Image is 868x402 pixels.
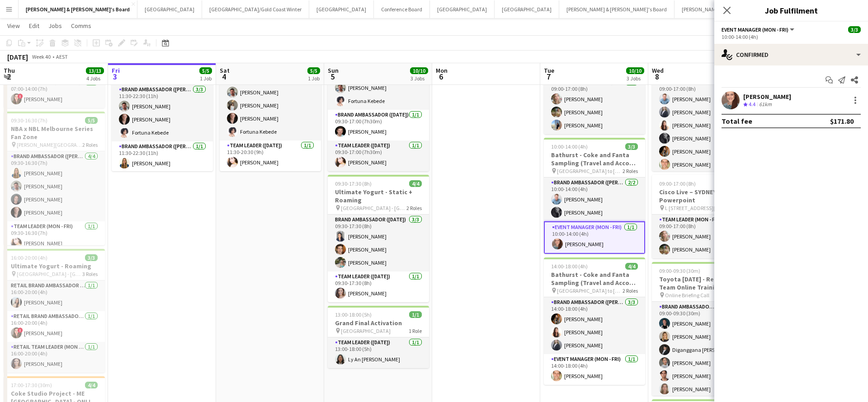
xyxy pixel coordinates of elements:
[25,20,43,32] a: Edit
[112,141,213,172] app-card-role: Brand Ambassador ([PERSON_NAME])1/111:30-22:30 (11h)[PERSON_NAME]
[652,37,753,171] app-job-card: 09:00-17:00 (8h)7/7Bathurst - Coke and Fanta Sampling - Live Days Bathurst2 RolesBrand Ambassador...
[652,275,753,291] h3: Toyota [DATE] - Registration Team Online Training
[45,20,66,32] a: Jobs
[11,254,47,261] span: 16:00-20:00 (4h)
[551,263,588,270] span: 14:00-18:00 (4h)
[410,75,428,82] div: 3 Jobs
[544,77,645,134] app-card-role: Team Leader (Mon - Fri)3/309:00-17:00 (8h)[PERSON_NAME][PERSON_NAME][PERSON_NAME]
[220,140,321,171] app-card-role: Team Leader ([DATE])1/111:30-20:30 (9h)[PERSON_NAME]
[326,71,339,82] span: 5
[430,0,495,18] button: [GEOGRAPHIC_DATA]
[544,354,645,385] app-card-role: Event Manager (Mon - Fri)1/114:00-18:00 (4h)[PERSON_NAME]
[659,267,700,274] span: 09:00-09:30 (30m)
[374,0,430,18] button: Conference Board
[30,53,52,60] span: Week 40
[542,71,554,82] span: 7
[627,75,644,82] div: 3 Jobs
[4,77,105,108] app-card-role: Event Manager (Mon - Fri)1/107:00-14:00 (7h)![PERSON_NAME]
[544,297,645,354] app-card-role: Brand Ambassador ([PERSON_NAME])3/314:00-18:00 (4h)[PERSON_NAME][PERSON_NAME][PERSON_NAME]
[551,143,588,150] span: 10:00-14:00 (4h)
[4,112,105,245] app-job-card: 09:30-16:30 (7h)5/5NBA x NBL Melbourne Series Fan Zone [PERSON_NAME][GEOGRAPHIC_DATA], [GEOGRAPHI...
[652,262,753,396] app-job-card: 09:00-09:30 (30m)6/10Toyota [DATE] - Registration Team Online Training Online Briefing Call1 Role...
[112,84,213,141] app-card-role: Brand Ambassador ([PERSON_NAME])3/311:30-22:30 (11h)[PERSON_NAME][PERSON_NAME]Fortuna Kebede
[328,306,429,368] div: 13:00-18:00 (5h)1/1Grand Final Activation [GEOGRAPHIC_DATA]1 RoleTeam Leader ([DATE])1/113:00-18:...
[18,93,23,99] span: !
[848,26,861,33] span: 3/3
[328,140,429,171] app-card-role: Team Leader ([DATE])1/109:30-17:00 (7h30m)[PERSON_NAME]
[544,151,645,167] h3: Bathurst - Coke and Fanta Sampling (Travel and Accom Provided)
[409,180,422,187] span: 4/4
[409,327,422,334] span: 1 Role
[830,117,854,126] div: $171.80
[18,327,23,333] span: !
[544,138,645,254] app-job-card: 10:00-14:00 (4h)3/3Bathurst - Coke and Fanta Sampling (Travel and Accom Provided) [GEOGRAPHIC_DAT...
[7,52,28,61] div: [DATE]
[11,117,47,124] span: 09:30-16:30 (7h)
[722,26,788,33] span: Event Manager (Mon - Fri)
[625,263,638,270] span: 4/4
[665,292,709,299] span: Online Briefing Call
[544,257,645,385] app-job-card: 14:00-18:00 (4h)4/4Bathurst - Coke and Fanta Sampling (Travel and Accom Provided) [GEOGRAPHIC_DAT...
[4,280,105,311] app-card-role: RETAIL Brand Ambassador (Mon - Fri)1/116:00-20:00 (4h)[PERSON_NAME]
[749,101,755,108] span: 4.4
[4,125,105,141] h3: NBA x NBL Melbourne Series Fan Zone
[544,271,645,287] h3: Bathurst - Coke and Fanta Sampling (Travel and Accom Provided)
[308,75,320,82] div: 1 Job
[220,37,321,171] app-job-card: 11:30-20:30 (9h)5/5NBA x NBL Melbourne Series Fan Zone [PERSON_NAME][GEOGRAPHIC_DATA], [GEOGRAPHI...
[328,110,429,140] app-card-role: Brand Ambassador ([DATE])1/109:30-17:00 (7h30m)[PERSON_NAME]
[544,37,645,134] app-job-card: 09:00-17:00 (8h)3/3Cisco Live – SYDNEY Powerpoint L [STREET_ADDRESS][PERSON_NAME] (Veritas Office...
[652,175,753,258] div: 09:00-17:00 (8h)2/2Cisco Live – SYDNEY Powerpoint L [STREET_ADDRESS][PERSON_NAME] (Veritas Office...
[714,5,868,16] h3: Job Fulfilment
[200,75,212,82] div: 1 Job
[67,20,95,32] a: Comms
[85,382,98,388] span: 4/4
[11,382,52,388] span: 17:00-17:30 (30m)
[4,342,105,373] app-card-role: RETAIL Team Leader (Mon - Fri)1/116:00-20:00 (4h)[PERSON_NAME]
[19,0,137,18] button: [PERSON_NAME] & [PERSON_NAME]'s Board
[56,53,68,60] div: AEST
[625,143,638,150] span: 3/3
[85,117,98,124] span: 5/5
[651,71,664,82] span: 8
[652,215,753,258] app-card-role: Team Leader (Mon - Fri)2/209:00-17:00 (8h)[PERSON_NAME][PERSON_NAME]
[4,311,105,342] app-card-role: RETAIL Brand Ambassador (Mon - Fri)1/116:00-20:00 (4h)![PERSON_NAME]
[714,44,868,65] div: Confirmed
[722,117,752,126] div: Total fee
[544,178,645,221] app-card-role: Brand Ambassador ([PERSON_NAME])2/210:00-14:00 (4h)[PERSON_NAME][PERSON_NAME]
[743,93,791,101] div: [PERSON_NAME]
[623,287,638,294] span: 2 Roles
[202,0,309,18] button: [GEOGRAPHIC_DATA]/Gold Coast Winter
[652,188,753,204] h3: Cisco Live – SYDNEY Powerpoint
[4,20,24,32] a: View
[4,66,15,75] span: Thu
[328,271,429,302] app-card-role: Team Leader ([DATE])1/109:30-17:30 (8h)[PERSON_NAME]
[410,67,428,74] span: 10/10
[406,205,422,211] span: 2 Roles
[82,141,98,148] span: 2 Roles
[626,67,644,74] span: 10/10
[722,26,796,33] button: Event Manager (Mon - Fri)
[199,67,212,74] span: 5/5
[623,168,638,174] span: 2 Roles
[495,0,559,18] button: [GEOGRAPHIC_DATA]
[328,319,429,327] h3: Grand Final Activation
[220,66,230,75] span: Sat
[137,0,202,18] button: [GEOGRAPHIC_DATA]
[85,254,98,261] span: 3/3
[557,287,623,294] span: [GEOGRAPHIC_DATA] to [GEOGRAPHIC_DATA]
[71,22,91,30] span: Comms
[4,221,105,252] app-card-role: Team Leader (Mon - Fri)1/109:30-16:30 (7h)[PERSON_NAME]
[335,311,372,318] span: 13:00-18:00 (5h)
[7,22,20,30] span: View
[17,141,82,148] span: [PERSON_NAME][GEOGRAPHIC_DATA], [GEOGRAPHIC_DATA]
[86,67,104,74] span: 13/13
[4,249,105,373] app-job-card: 16:00-20:00 (4h)3/3Ultimate Yogurt - Roaming [GEOGRAPHIC_DATA] - [GEOGRAPHIC_DATA]3 RolesRETAIL B...
[328,37,429,171] div: 09:30-17:00 (7h30m)5/5NBA x NBL Melbourne Series Fan Zone [PERSON_NAME][GEOGRAPHIC_DATA], [GEOGRA...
